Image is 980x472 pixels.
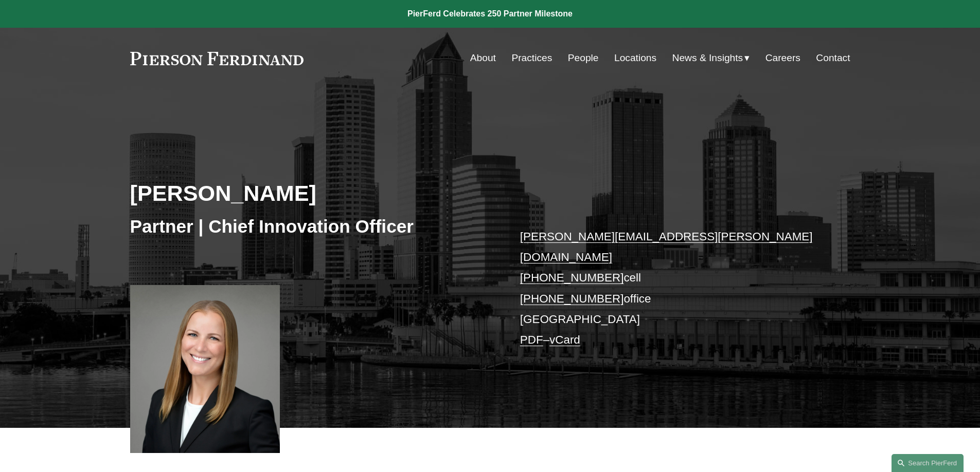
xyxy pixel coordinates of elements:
[816,48,850,68] a: Contact
[549,333,580,346] a: vCard
[520,226,820,351] p: cell office [GEOGRAPHIC_DATA] –
[892,454,964,472] a: Search this site
[672,49,743,67] span: News & Insights
[520,292,624,305] a: [PHONE_NUMBER]
[130,215,490,238] h3: Partner | Chief Innovation Officer
[614,48,656,68] a: Locations
[520,271,624,284] a: [PHONE_NUMBER]
[672,48,750,68] a: folder dropdown
[568,48,599,68] a: People
[470,48,496,68] a: About
[520,333,543,346] a: PDF
[765,48,800,68] a: Careers
[130,180,490,206] h2: [PERSON_NAME]
[511,48,552,68] a: Practices
[520,230,813,263] a: [PERSON_NAME][EMAIL_ADDRESS][PERSON_NAME][DOMAIN_NAME]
